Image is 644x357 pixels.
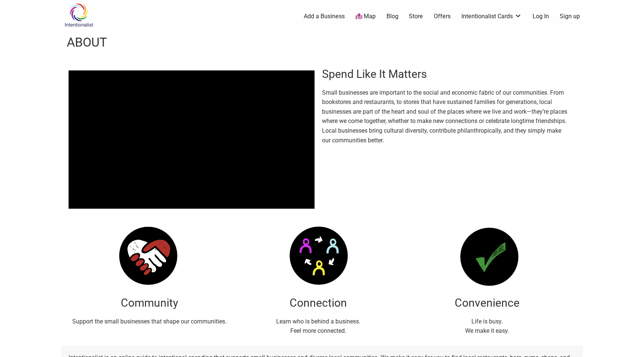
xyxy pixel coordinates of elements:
[285,222,352,289] img: about-image-2.png
[237,317,399,336] p: Learn who is behind a business. Feel more connected.
[560,12,580,20] a: Sign up
[407,295,568,311] h2: Convenience
[61,3,97,27] img: Intentionalist
[386,12,398,20] a: Blog
[237,295,399,311] h2: Connection
[322,66,568,82] h2: Spend Like It Matters
[67,34,107,51] h1: About
[409,12,423,20] a: Store
[322,88,568,145] p: Small businesses are important to the social and economic fabric of our communities. From booksto...
[69,317,230,326] p: Support the small businesses that shape our communities.
[116,222,183,289] img: about-image-3.png
[356,12,376,21] a: Map
[533,12,549,20] a: Log In
[69,295,230,311] h2: Community
[461,12,522,20] a: Intentionalist Cards
[407,317,568,336] p: Life is busy. We make it easy.
[454,222,521,289] img: about-image-1.png
[434,12,451,20] a: Offers
[304,12,345,20] a: Add a Business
